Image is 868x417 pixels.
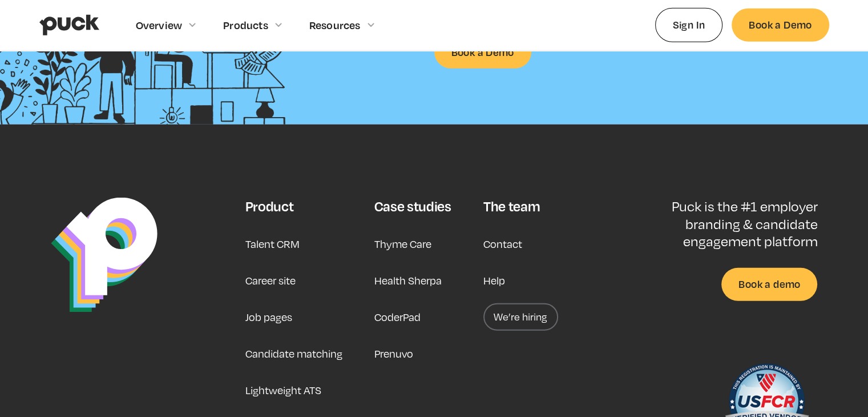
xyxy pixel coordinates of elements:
[434,36,531,69] a: Book a Demo
[374,340,413,367] a: Prenuvo
[223,19,268,31] div: Products
[245,340,342,367] a: Candidate matching
[309,19,361,31] div: Resources
[732,9,829,41] a: Book a Demo
[374,303,421,331] a: CoderPad
[483,230,522,258] a: Contact
[721,268,817,300] a: Book a demo
[374,267,442,294] a: Health Sherpa
[245,267,295,294] a: Career site
[634,198,817,250] p: Puck is the #1 employer branding & candidate engagement platform
[374,230,431,258] a: Thyme Care
[245,376,321,404] a: Lightweight ATS
[483,267,505,294] a: Help
[136,19,183,31] div: Overview
[374,198,451,215] div: Case studies
[245,303,292,331] a: Job pages
[483,303,558,331] a: We’re hiring
[245,198,293,215] div: Product
[655,8,723,42] a: Sign In
[51,198,158,312] img: Puck Logo
[483,198,540,215] div: The team
[245,230,299,258] a: Talent CRM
